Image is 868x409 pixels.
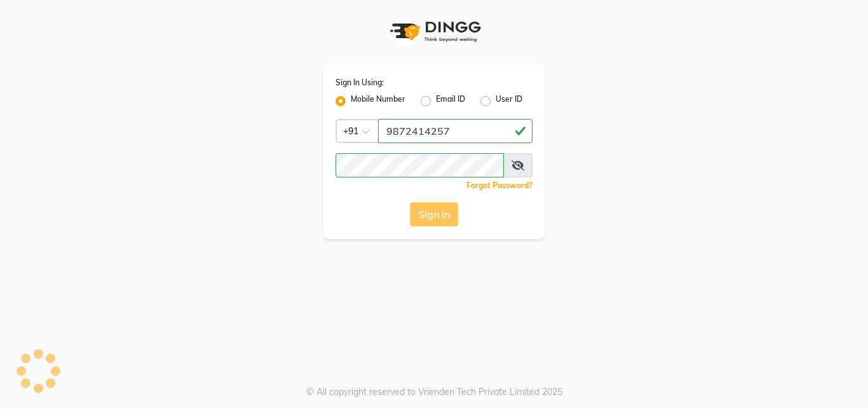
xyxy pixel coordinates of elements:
[336,153,504,177] input: Username
[466,181,532,190] a: Forgot Password?
[336,77,384,88] label: Sign In Using:
[383,13,485,50] img: logo1.svg
[496,94,522,109] label: User ID
[351,94,405,109] label: Mobile Number
[378,119,532,143] input: Username
[436,94,465,109] label: Email ID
